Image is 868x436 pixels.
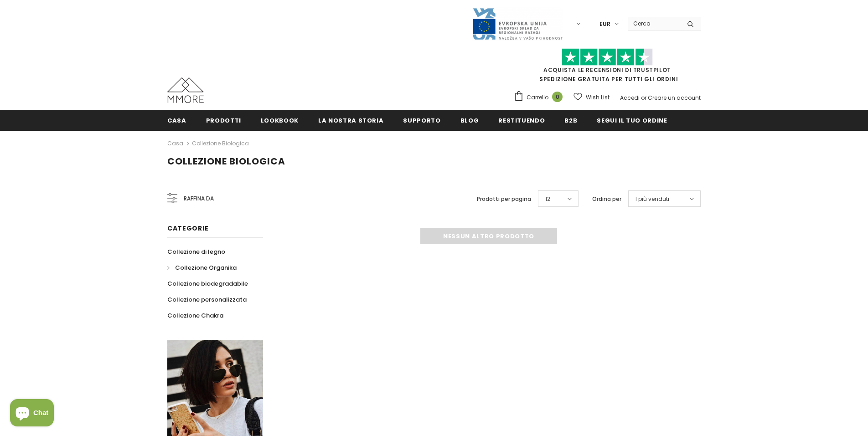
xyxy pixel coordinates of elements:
[597,116,667,125] span: Segui il tuo ordine
[167,279,248,288] span: Collezione biodegradabile
[628,17,680,30] input: Search Site
[573,89,610,105] a: Wish List
[167,260,237,276] a: Collezione Organika
[7,399,57,429] inbox-online-store-chat: Shopify online store chat
[403,110,440,130] a: supporto
[184,194,214,204] span: Raffina da
[167,311,223,320] span: Collezione Chakra
[175,263,237,272] span: Collezione Organika
[641,94,646,102] span: or
[472,7,563,41] img: Javni Razpis
[318,116,383,125] span: La nostra storia
[472,20,563,27] a: Javni Razpis
[545,195,550,204] span: 12
[167,116,186,125] span: Casa
[167,295,247,304] span: Collezione personalizzata
[648,94,701,102] a: Creare un account
[477,195,531,204] label: Prodotti per pagina
[592,195,621,204] label: Ordina per
[167,292,247,308] a: Collezione personalizzata
[498,110,545,130] a: Restituendo
[167,224,208,233] span: Categorie
[514,91,567,104] a: Carrello 0
[543,66,671,74] a: Acquista le recensioni di TrustPilot
[403,116,440,125] span: supporto
[527,93,548,102] span: Carrello
[167,247,225,256] span: Collezione di legno
[514,52,701,83] span: SPEDIZIONE GRATUITA PER TUTTI GLI ORDINI
[167,244,225,260] a: Collezione di legno
[318,110,383,130] a: La nostra storia
[192,139,249,147] a: Collezione biologica
[635,195,669,204] span: I più venduti
[620,94,640,102] a: Accedi
[460,110,479,130] a: Blog
[564,110,577,130] a: B2B
[167,77,204,103] img: Casi MMORE
[552,92,563,102] span: 0
[167,110,186,130] a: Casa
[167,308,223,323] a: Collezione Chakra
[498,116,545,125] span: Restituendo
[261,116,299,125] span: Lookbook
[206,116,241,125] span: Prodotti
[597,110,667,130] a: Segui il tuo ordine
[562,48,653,66] img: Fidati di Pilot Stars
[599,20,610,29] span: EUR
[586,93,610,102] span: Wish List
[261,110,299,130] a: Lookbook
[206,110,241,130] a: Prodotti
[460,116,479,125] span: Blog
[167,138,183,149] a: Casa
[564,116,577,125] span: B2B
[167,276,248,292] a: Collezione biodegradabile
[167,155,285,168] span: Collezione biologica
